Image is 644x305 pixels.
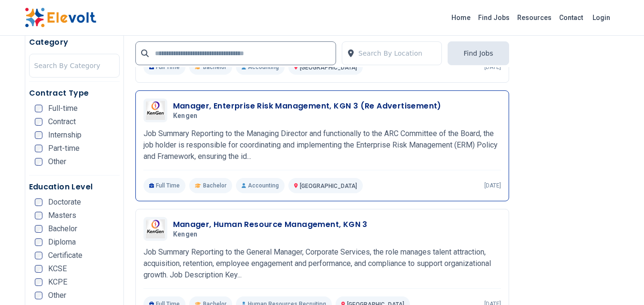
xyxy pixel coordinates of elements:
input: Internship [35,131,42,139]
span: KCPE [48,278,67,286]
input: Part-time [35,145,42,152]
span: Other [48,158,66,166]
iframe: Chat Widget [596,259,644,305]
input: KCSE [35,265,42,273]
p: Job Summary Reporting to the General Manager, Corporate Services, the role manages talent attract... [143,246,501,281]
span: Internship [48,131,82,139]
input: Masters [35,212,42,219]
input: Diploma [35,238,42,246]
p: [DATE] [484,182,501,189]
h3: Manager, Enterprise Risk Management, KGN 3 (Re Advertisement) [173,100,441,112]
button: Find Jobs [448,41,509,65]
h5: Category [29,37,120,48]
span: Kengen [173,112,198,120]
img: Kengen [146,219,165,238]
input: KCPE [35,278,42,286]
img: Elevolt [25,8,96,28]
span: Bachelor [203,182,226,189]
a: Login [587,8,616,27]
span: Bachelor [48,225,77,233]
input: Other [35,158,42,166]
input: Other [35,292,42,299]
p: Full Time [143,178,186,193]
span: Diploma [48,238,76,246]
span: Masters [48,212,76,219]
span: Kengen [173,230,198,239]
a: Contact [555,10,587,25]
p: Accounting [236,178,285,193]
a: KengenManager, Enterprise Risk Management, KGN 3 (Re Advertisement)KengenJob Summary Reporting to... [143,98,501,193]
input: Contract [35,118,42,126]
iframe: Advertisement [521,16,620,302]
p: Job Summary Reporting to the Managing Director and functionally to the ARC Committee of the Board... [143,128,501,162]
span: KCSE [48,265,67,273]
a: Home [448,10,474,25]
input: Certificate [35,252,42,259]
span: Bachelor [203,63,226,71]
input: Full-time [35,105,42,112]
span: Full-time [48,105,78,112]
p: Full Time [143,59,186,75]
a: Resources [513,10,555,25]
input: Bachelor [35,225,42,233]
p: Accounting [236,59,285,75]
span: Part-time [48,145,80,152]
h3: Manager, Human Resource Management, KGN 3 [173,219,368,230]
span: Other [48,292,66,299]
span: [GEOGRAPHIC_DATA] [300,64,357,71]
h5: Contract Type [29,88,120,99]
span: Certificate [48,252,82,259]
input: Doctorate [35,198,42,206]
img: Kengen [146,101,165,120]
a: Find Jobs [474,10,513,25]
span: [GEOGRAPHIC_DATA] [300,183,357,189]
span: Doctorate [48,198,81,206]
p: [DATE] [484,63,501,71]
h5: Education Level [29,181,120,193]
span: Contract [48,118,76,126]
